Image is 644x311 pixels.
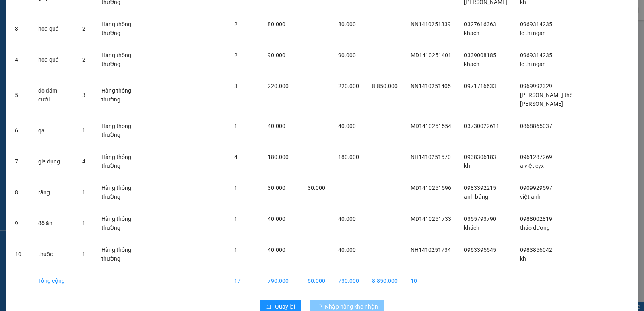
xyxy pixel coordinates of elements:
[8,146,32,177] td: 7
[338,52,356,58] span: 90.000
[8,208,32,239] td: 9
[372,83,398,89] span: 8.850.000
[301,270,332,292] td: 60.000
[268,52,285,58] span: 90.000
[464,61,479,67] span: khách
[268,154,289,160] span: 180.000
[82,251,85,257] span: 1
[520,247,552,253] span: 0983856042
[411,154,451,160] span: NH1410251570
[520,224,550,231] span: thảo dương
[520,185,552,191] span: 0909929597
[234,185,237,191] span: 1
[464,216,496,222] span: 0355793790
[234,83,237,89] span: 3
[32,13,76,44] td: hoa quả
[308,185,325,191] span: 30.000
[464,163,470,169] span: kh
[82,189,85,196] span: 1
[95,146,157,177] td: Hàng thông thường
[32,208,76,239] td: đồ ăn
[8,177,32,208] td: 8
[268,123,285,129] span: 40.000
[338,21,356,27] span: 80.000
[82,127,85,134] span: 1
[411,21,451,27] span: NN1410251339
[464,30,479,36] span: khách
[32,146,76,177] td: gia dụng
[411,52,451,58] span: MD1410251401
[332,270,365,292] td: 730.000
[464,52,496,58] span: 0339008185
[82,158,85,165] span: 4
[95,115,157,146] td: Hàng thông thường
[95,44,157,75] td: Hàng thông thường
[338,216,356,222] span: 40.000
[520,154,552,160] span: 0961287269
[95,208,157,239] td: Hàng thông thường
[464,224,479,231] span: khách
[520,21,552,27] span: 0969314235
[8,75,32,115] td: 5
[8,13,32,44] td: 3
[411,185,451,191] span: MD1410251596
[82,92,85,98] span: 3
[95,75,157,115] td: Hàng thông thường
[520,83,552,89] span: 0969992329
[32,177,76,208] td: răng
[411,216,451,222] span: MD1410251733
[228,270,261,292] td: 17
[268,185,285,191] span: 30.000
[95,239,157,270] td: Hàng thông thường
[325,302,378,311] span: Nhập hàng kho nhận
[338,123,356,129] span: 40.000
[338,154,359,160] span: 180.000
[234,154,237,160] span: 4
[338,83,359,89] span: 220.000
[365,270,404,292] td: 8.850.000
[234,52,237,58] span: 2
[520,163,544,169] span: a việt cyx
[32,75,76,115] td: đồ đám cưới
[464,123,500,129] span: 03730022611
[32,115,76,146] td: qa
[261,270,301,292] td: 790.000
[520,30,546,36] span: le thi ngan
[464,194,488,200] span: anh bằng
[520,52,552,58] span: 0969314235
[266,304,272,310] span: rollback
[32,239,76,270] td: thuốc
[82,220,85,227] span: 1
[411,83,451,89] span: NN1410251405
[464,21,496,27] span: 0327616363
[82,25,85,32] span: 2
[275,302,295,311] span: Quay lại
[32,44,76,75] td: hoa quả
[411,123,451,129] span: MD1410251554
[520,194,541,200] span: việt anh
[316,304,325,309] span: loading
[8,44,32,75] td: 4
[411,247,451,253] span: NH1410251734
[464,185,496,191] span: 0983392215
[234,21,237,27] span: 2
[82,56,85,63] span: 2
[520,216,552,222] span: 0988002819
[268,21,285,27] span: 80.000
[520,123,552,129] span: 0868865037
[95,177,157,208] td: Hàng thông thường
[8,239,32,270] td: 10
[95,13,157,44] td: Hàng thông thường
[338,247,356,253] span: 40.000
[464,154,496,160] span: 0938306183
[8,115,32,146] td: 6
[404,270,458,292] td: 10
[464,247,496,253] span: 0963395545
[268,216,285,222] span: 40.000
[520,61,546,67] span: le thi ngan
[520,255,526,262] span: kh
[32,270,76,292] td: Tổng cộng
[268,83,289,89] span: 220.000
[234,216,237,222] span: 1
[520,92,572,107] span: [PERSON_NAME] thế [PERSON_NAME]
